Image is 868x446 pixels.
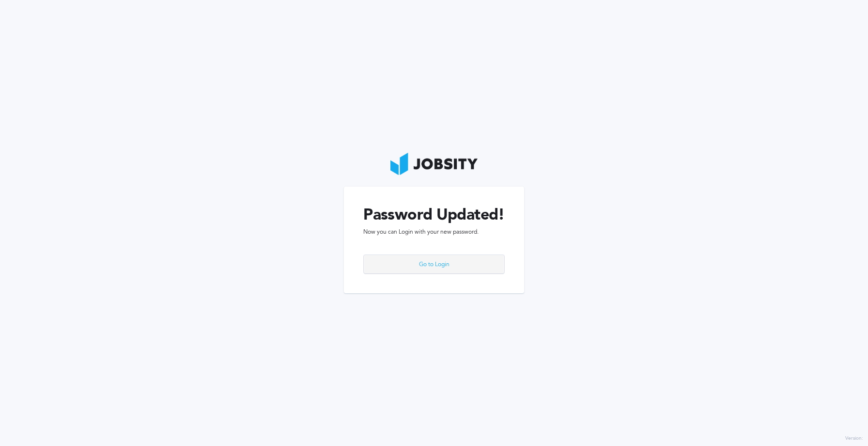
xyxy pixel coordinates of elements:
span: Now you can Login with your new password. [363,229,504,236]
div: Go to Login [364,255,504,274]
h1: Password Updated! [363,206,504,224]
label: Version: [845,436,863,442]
button: Go to Login [363,255,504,274]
